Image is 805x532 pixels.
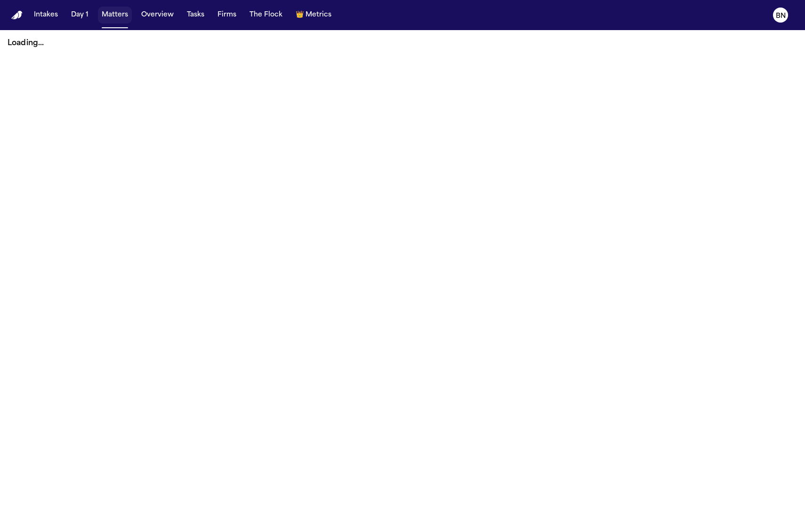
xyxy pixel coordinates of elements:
img: Finch Logo [11,11,23,20]
button: crownMetrics [292,7,335,24]
p: Loading... [8,38,797,49]
button: Overview [137,7,177,24]
button: Firms [214,7,240,24]
button: Tasks [183,7,208,24]
button: Intakes [30,7,62,24]
button: The Flock [246,7,286,24]
button: Matters [98,7,132,24]
button: Day 1 [67,7,92,24]
a: Home [11,11,23,20]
